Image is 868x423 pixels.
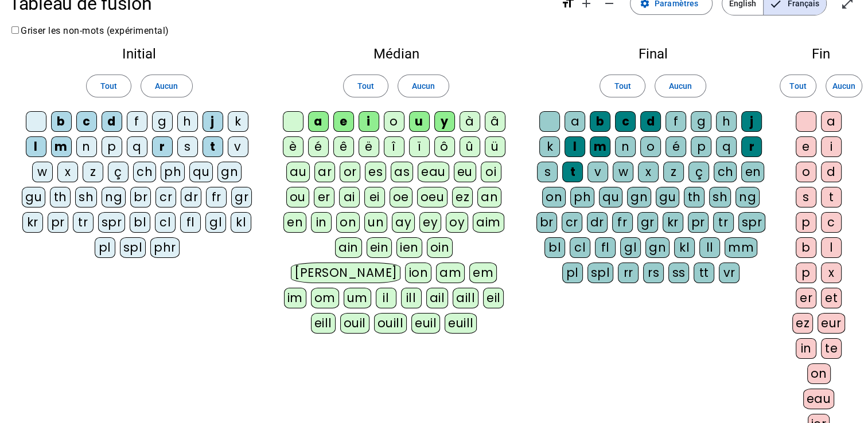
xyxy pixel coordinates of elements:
[364,212,387,233] div: un
[427,237,453,258] div: oin
[612,212,633,233] div: fr
[283,136,303,157] div: è
[177,111,198,132] div: h
[709,187,731,207] div: sh
[599,187,622,207] div: qu
[83,162,103,182] div: z
[26,136,46,157] div: l
[286,187,309,207] div: ou
[789,79,806,93] span: Tout
[308,111,329,132] div: a
[741,136,762,157] div: r
[590,111,610,132] div: b
[409,111,430,132] div: u
[570,237,590,258] div: cl
[473,212,504,233] div: aim
[409,136,430,157] div: ï
[130,187,151,207] div: br
[821,212,842,233] div: c
[102,136,122,157] div: p
[796,162,816,182] div: o
[152,111,173,132] div: g
[217,162,242,182] div: gn
[620,237,641,258] div: gl
[22,187,45,207] div: gu
[643,263,664,283] div: rs
[436,263,465,283] div: am
[481,162,501,182] div: oi
[374,313,407,334] div: ouill
[418,162,449,182] div: eau
[76,136,97,157] div: n
[716,111,737,132] div: h
[452,187,473,207] div: ez
[613,162,633,182] div: w
[133,162,156,182] div: ch
[460,136,480,157] div: û
[51,111,72,132] div: b
[376,288,396,308] div: il
[645,237,670,258] div: gn
[796,237,816,258] div: b
[396,237,422,258] div: ien
[365,162,386,182] div: es
[735,187,760,207] div: ng
[86,75,131,97] button: Tout
[177,136,198,157] div: s
[446,212,468,233] div: oy
[587,212,608,233] div: dr
[665,111,686,132] div: f
[688,212,709,233] div: pr
[821,162,842,182] div: d
[231,187,252,207] div: gr
[562,263,583,283] div: pl
[792,47,850,61] h2: Fin
[713,212,734,233] div: tr
[205,212,226,233] div: gl
[796,288,816,308] div: er
[454,162,476,182] div: eu
[98,212,126,233] div: spr
[344,288,371,308] div: um
[228,111,248,132] div: k
[796,136,816,157] div: e
[426,288,449,308] div: ail
[615,136,636,157] div: n
[445,313,477,334] div: euill
[120,237,146,258] div: spl
[796,263,816,283] div: p
[203,111,223,132] div: j
[152,136,173,157] div: r
[562,212,582,233] div: cr
[803,389,835,409] div: eau
[206,187,227,207] div: fr
[485,136,505,157] div: ü
[821,338,842,359] div: te
[600,75,645,97] button: Tout
[821,237,842,258] div: l
[668,263,689,283] div: ss
[333,136,354,157] div: ê
[483,288,504,308] div: eil
[102,111,122,132] div: d
[655,75,706,97] button: Aucun
[419,212,441,233] div: ey
[565,136,585,157] div: l
[314,162,335,182] div: ar
[477,187,501,207] div: an
[367,237,392,258] div: ein
[826,75,862,97] button: Aucun
[792,313,813,334] div: ez
[73,212,94,233] div: tr
[284,288,306,308] div: im
[311,212,332,233] div: in
[412,79,435,93] span: Aucun
[392,212,415,233] div: ay
[590,136,610,157] div: m
[637,212,658,233] div: gr
[821,111,842,132] div: a
[665,136,686,157] div: é
[821,136,842,157] div: i
[656,187,679,207] div: gu
[336,212,360,233] div: on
